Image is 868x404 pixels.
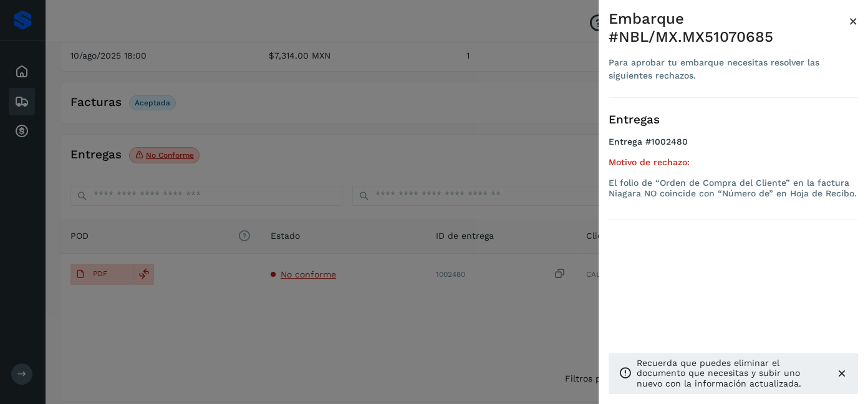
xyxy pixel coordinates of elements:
[849,12,858,30] span: ×
[637,358,826,389] p: Recuerda que puedes eliminar el documento que necesitas y subir uno nuevo con la información actu...
[849,10,858,32] button: Close
[609,56,849,82] div: Para aprobar tu embarque necesitas resolver las siguientes rechazos.
[609,137,858,157] h4: Entrega #1002480
[609,113,858,127] h3: Entregas
[609,10,849,46] div: Embarque #NBL/MX.MX51070685
[609,178,858,199] p: El folio de “Orden de Compra del Cliente” en la factura Niagara NO coincide con “Número de” en Ho...
[609,157,858,168] h5: Motivo de rechazo:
